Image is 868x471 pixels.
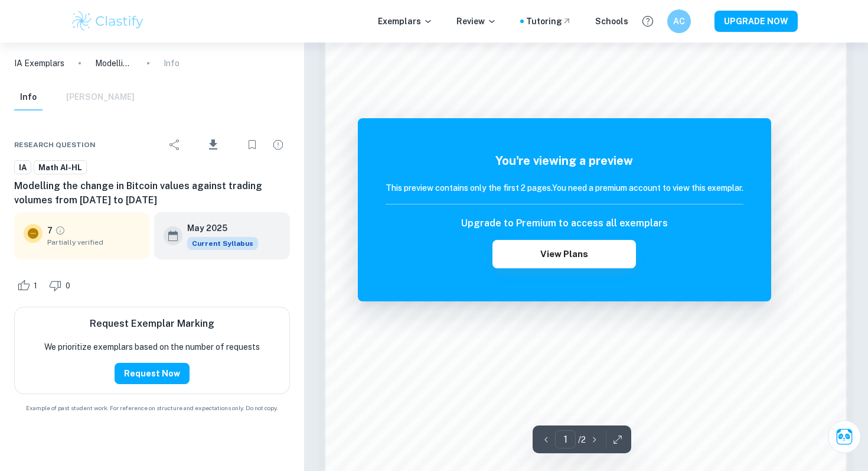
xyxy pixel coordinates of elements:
a: Tutoring [526,15,572,28]
p: / 2 [578,433,586,446]
div: Bookmark [240,133,264,157]
span: IA [15,162,31,174]
p: Review [456,15,497,28]
div: Download [189,129,238,160]
button: View Plans [492,240,635,268]
a: Grade partially verified [55,225,66,236]
span: Example of past student work. For reference on structure and expectations only. Do not copy. [14,404,290,412]
button: Ask Clai [828,420,861,453]
div: Share [163,133,187,157]
span: 1 [27,280,44,292]
button: AC [667,9,691,33]
h6: AC [673,15,686,28]
button: UPGRADE NOW [714,11,798,32]
p: Info [164,57,180,70]
span: 0 [59,280,77,292]
p: Exemplars [378,15,433,28]
button: Help and Feedback [638,11,658,31]
span: Research question [14,139,96,150]
span: Current Syllabus [187,237,258,250]
h6: Request Exemplar Marking [90,317,214,331]
a: IA Exemplars [14,57,64,70]
h6: Modelling the change in Bitcoin values against trading volumes from [DATE] to [DATE] [14,179,290,207]
span: Math AI-HL [34,162,86,174]
img: Clastify logo [70,9,145,33]
h6: Upgrade to Premium to access all exemplars [461,216,668,230]
h6: May 2025 [187,222,249,235]
p: We prioritize exemplars based on the number of requests [44,340,260,353]
a: Math AI-HL [34,160,87,175]
div: Dislike [46,276,77,295]
button: Info [14,85,43,111]
h6: This preview contains only the first 2 pages. You need a premium account to view this exemplar. [386,181,743,194]
p: Modelling the change in Bitcoin values against trading volumes from [DATE] to [DATE] [95,57,133,70]
a: Schools [595,15,628,28]
div: This exemplar is based on the current syllabus. Feel free to refer to it for inspiration/ideas wh... [187,237,258,250]
div: Like [14,276,44,295]
h5: You're viewing a preview [386,152,743,170]
div: Report issue [266,133,290,157]
a: IA [14,160,31,175]
button: Request Now [115,363,190,384]
span: Partially verified [47,237,140,248]
p: 7 [47,224,53,237]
